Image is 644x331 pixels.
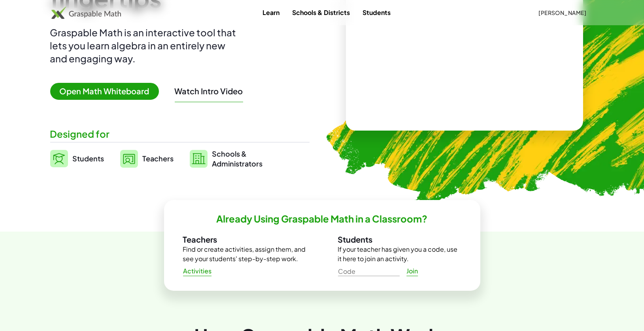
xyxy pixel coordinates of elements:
[50,149,104,168] a: Students
[50,127,310,140] div: Designed for
[286,5,356,20] a: Schools & Districts
[50,26,240,65] div: Graspable Math is an interactive tool that lets you learn algebra in an entirely new and engaging...
[405,32,524,91] video: What is this? This is dynamic math notation. Dynamic math notation plays a central role in how Gr...
[143,154,174,163] span: Teachers
[177,264,218,278] a: Activities
[256,5,286,20] a: Learn
[183,245,306,264] p: Find or create activities, assign them, and see your students' step-by-step work.
[406,267,418,275] span: Join
[190,150,208,168] img: svg%3e
[338,245,461,264] p: If your teacher has given you a code, use it here to join an activity.
[356,5,397,20] a: Students
[120,150,138,168] img: svg%3e
[50,83,159,100] span: Open Math Whiteboard
[532,6,593,20] button: [PERSON_NAME]
[183,267,212,275] span: Activities
[175,86,243,96] button: Watch Intro Video
[338,234,461,245] h3: Students
[212,149,263,168] span: Schools & Administrators
[120,149,174,168] a: Teachers
[183,234,306,245] h3: Teachers
[217,213,428,225] h2: Already Using Graspable Math in a Classroom?
[538,9,587,16] span: [PERSON_NAME]
[73,154,104,163] span: Students
[400,264,425,278] a: Join
[50,150,68,167] img: svg%3e
[50,88,165,96] a: Open Math Whiteboard
[190,149,263,168] a: Schools &Administrators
